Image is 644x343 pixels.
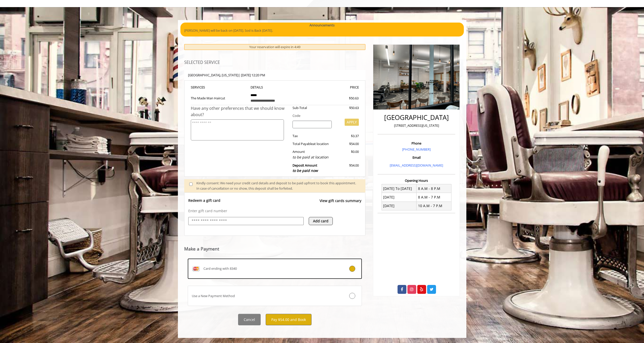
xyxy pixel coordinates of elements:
[289,141,336,147] div: Total Payable
[379,114,454,121] h2: [GEOGRAPHIC_DATA]
[289,113,359,118] div: Code
[320,198,361,208] a: View gift cards summary
[184,28,460,33] p: [PERSON_NAME] will be back on [DATE]. Sod is Back [DATE].
[379,156,454,159] h3: Email
[247,84,303,90] th: DETAILS
[331,96,359,101] div: $50.63
[390,163,443,168] a: [EMAIL_ADDRESS][DOMAIN_NAME]
[336,163,359,174] div: $54.00
[417,193,451,202] td: 8 A.M - 7 P.M
[417,202,451,210] td: 10 A.M - 7 P.M
[203,85,205,89] span: S
[188,73,265,77] b: [GEOGRAPHIC_DATA] | [DATE] 12:20 PM
[191,90,247,105] td: The Made Man Haircut
[293,163,318,173] b: Deposit Amount
[379,141,454,145] h3: Phone
[289,105,336,111] div: Sub-Total
[382,193,417,202] td: [DATE]
[289,133,336,139] div: Tax
[289,149,336,160] div: Amount
[196,180,360,191] div: Kindly consent: We need your credit card details and deposit to be paid upfront to book this appo...
[184,246,219,251] label: Make a Payment
[188,208,362,213] p: Enter gift card number
[293,168,318,173] span: to be paid now
[203,266,237,271] span: Card ending with 8340
[336,133,359,139] div: $3.37
[336,141,359,147] div: $54.00
[238,314,261,325] button: Cancel
[313,141,329,146] span: at location
[336,105,359,111] div: $50.63
[188,293,333,299] div: Use a New Payment Method
[184,44,366,50] div: Your reservation will expire in 4:49
[184,60,366,65] h3: SELECTED SERVICE
[303,84,359,90] th: PRICE
[188,286,362,306] label: Use a New Payment Method
[336,149,359,160] div: $0.00
[382,202,417,210] td: [DATE]
[188,198,220,203] p: Redeem a gift card
[191,105,289,118] div: Have any other preferences that we should know about?
[293,154,332,160] div: to be paid at location
[192,265,200,273] img: MASTERCARD
[309,23,335,28] b: Announcements
[378,179,455,182] h3: Opening Hours
[191,84,247,90] th: SERVICE
[220,73,238,77] span: , [US_STATE]
[402,147,431,152] a: [PHONE_NUMBER]
[379,123,454,128] p: [STREET_ADDRESS][US_STATE]
[345,119,359,126] button: APPLY
[417,184,451,193] td: 8 A.M - 8 P.M
[309,217,333,225] button: Add card
[266,314,311,325] button: Pay $54.00 and Book
[382,184,417,193] td: [DATE] To [DATE]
